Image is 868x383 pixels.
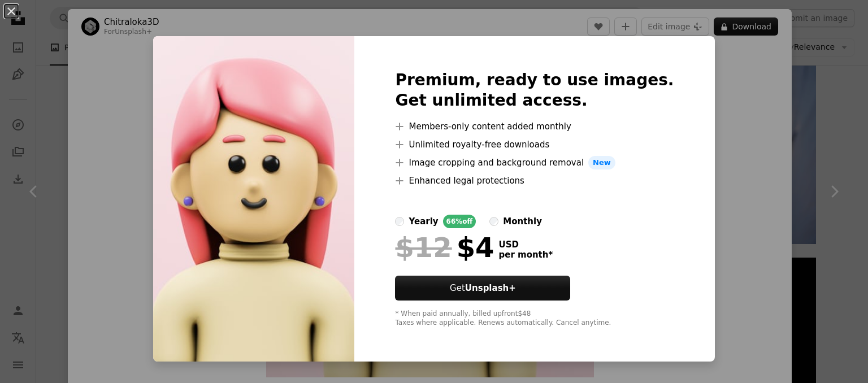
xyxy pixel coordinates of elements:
[395,156,674,169] li: Image cropping and background removal
[395,233,494,262] div: $4
[395,310,674,328] div: * When paid annually, billed upfront $48 Taxes where applicable. Renews automatically. Cancel any...
[395,217,404,226] input: yearly66%off
[395,174,674,188] li: Enhanced legal protections
[465,283,516,293] strong: Unsplash+
[498,240,553,250] span: USD
[498,250,553,260] span: per month *
[409,215,438,228] div: yearly
[395,70,674,111] h2: Premium, ready to use images. Get unlimited access.
[395,120,674,133] li: Members-only content added monthly
[588,156,615,169] span: New
[153,36,354,362] img: premium_photo-1739786995552-0a2ccfa62ba5
[395,276,570,301] button: GetUnsplash+
[395,138,674,151] li: Unlimited royalty-free downloads
[503,215,542,228] div: monthly
[443,215,476,228] div: 66% off
[395,233,452,262] span: $12
[489,217,498,226] input: monthly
